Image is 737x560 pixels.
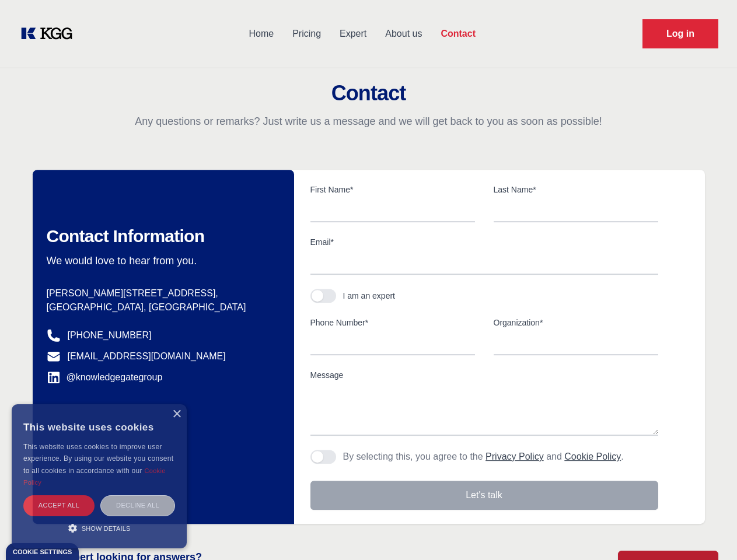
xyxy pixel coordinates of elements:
a: [EMAIL_ADDRESS][DOMAIN_NAME] [68,349,226,363]
p: [PERSON_NAME][STREET_ADDRESS], [47,286,275,300]
p: We would love to hear from you. [47,254,275,268]
label: Phone Number* [310,317,475,328]
button: Let's talk [310,481,658,510]
div: Close [172,410,181,419]
a: Contact [431,19,485,49]
label: Message [310,369,658,381]
p: By selecting this, you agree to the and . [343,450,624,464]
span: Show details [82,525,131,532]
div: Show details [23,522,175,534]
div: Decline all [100,495,175,516]
a: Cookie Policy [564,452,621,461]
a: [PHONE_NUMBER] [68,328,152,342]
label: First Name* [310,184,475,195]
span: This website uses cookies to improve user experience. By using our website you consent to all coo... [23,443,173,475]
div: Cookie settings [13,549,72,555]
a: About us [376,19,431,49]
a: Pricing [283,19,330,49]
a: Privacy Policy [485,452,544,461]
div: This website uses cookies [23,413,175,441]
a: @knowledgegategroup [47,370,163,384]
p: Any questions or remarks? Just write us a message and we will get back to you as soon as possible! [14,114,723,128]
p: [GEOGRAPHIC_DATA], [GEOGRAPHIC_DATA] [47,300,275,314]
h2: Contact Information [47,226,275,247]
div: I am an expert [343,290,396,302]
h2: Contact [14,82,723,105]
iframe: Chat Widget [679,504,737,560]
a: Request Demo [642,19,718,48]
a: Cookie Policy [23,467,166,486]
label: Last Name* [494,184,658,195]
a: Home [239,19,283,49]
a: KOL Knowledge Platform: Talk to Key External Experts (KEE) [19,24,82,43]
label: Email* [310,236,658,248]
div: Accept all [23,495,95,516]
a: Expert [330,19,376,49]
label: Organization* [494,317,658,328]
